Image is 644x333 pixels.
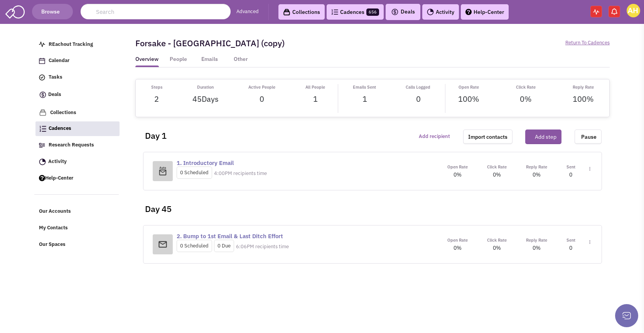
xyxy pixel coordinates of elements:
a: 2. Bump to 1st Email & Last Ditch Effort [177,232,283,240]
p: Reply Rate [526,163,547,171]
p: 0 Due [214,240,234,252]
span: Deals [391,8,415,15]
span: 0% [453,244,462,251]
span: 2 [154,94,159,104]
p: Click Rate [487,163,507,171]
a: Other [229,55,253,67]
img: icon-collection-lavender.png [39,109,47,116]
span: 0 [416,94,421,113]
p: Active People [248,84,275,91]
p: 0 Scheduled [177,240,212,252]
span: Collections [50,109,76,116]
img: editmenu [589,167,590,171]
a: Activity [35,155,119,169]
span: Cadences [49,125,71,132]
a: Add recipient [417,133,450,140]
p: Reply Rate [526,236,547,244]
span: 656 [366,8,379,16]
a: Our Accounts [35,204,119,219]
span: 0 [569,244,572,251]
a: Cadences656 [327,4,384,20]
img: help.png [465,9,472,15]
a: Help-Center [35,171,119,186]
input: Search [81,4,231,19]
p: Click Rate [487,236,507,244]
a: Advanced [236,8,259,15]
div: Day 45 [139,190,606,221]
p: Reply Rate [573,84,594,91]
p: 6:06PM recipients time [236,243,289,251]
button: Pause [575,129,602,144]
img: icon-collection-lavender-black.svg [283,8,290,16]
a: Collections [278,4,325,20]
img: Ally Huynh [627,4,640,17]
a: Emails [198,55,221,67]
img: Cadences_logo.png [39,126,46,132]
img: Research.png [39,143,45,148]
h2: Forsake - [GEOGRAPHIC_DATA] (copy) [135,39,285,48]
span: Our Spaces [39,241,66,247]
span: 0% [493,171,501,178]
img: icon-deals.svg [391,7,399,17]
span: Activity [48,158,67,165]
span: My Contacts [39,225,68,231]
span: 0% [533,171,541,178]
p: Duration [192,84,219,91]
span: Browse [41,8,63,15]
span: 0 [569,171,572,178]
span: 1 [313,94,318,104]
a: Return To Cadences [565,39,610,47]
span: 0% [533,244,541,251]
a: Activity [422,4,459,20]
a: Collections [35,105,119,120]
span: Our Accounts [39,208,71,215]
a: Overview [135,55,159,67]
img: Activity.png [39,158,46,165]
span: Tasks [49,74,62,81]
a: Research Requests [35,138,119,153]
span: 45 [192,94,219,104]
span: 100% [458,94,479,104]
span: Calendar [49,57,69,64]
span: 0% [493,244,501,251]
img: Activity.png [427,8,434,15]
img: SmartAdmin [5,4,25,18]
img: icon-deals.svg [39,90,47,99]
p: Open Rate [458,84,479,91]
img: help.png [39,175,45,181]
p: Click Rate [516,84,536,91]
a: Our Spaces [35,237,119,252]
span: Research Requests [49,141,94,148]
a: REachout Tracking [35,37,119,52]
p: Sent [566,163,575,171]
p: 4:00PM recipients time [214,170,267,177]
button: Import contacts [463,129,513,144]
a: Calendar [35,54,119,68]
img: Calendar.png [39,58,45,64]
span: 100% [573,94,594,104]
p: 0 Scheduled [177,166,212,179]
span: REachout Tracking [49,41,93,47]
span: 0% [453,171,462,178]
a: 1. Introductory Email [177,159,234,166]
button: Browse [32,4,73,19]
img: Mailbox.png [158,241,167,248]
a: Help-Center [461,4,509,20]
p: Open Rate [447,236,468,244]
p: Open Rate [447,163,468,171]
p: Sent [566,236,575,244]
p: Steps [151,84,162,91]
button: Deals [389,7,417,17]
span: 1 [362,94,367,113]
div: Day 1 [139,117,412,148]
button: Add step [525,129,561,144]
span: Days [202,94,219,104]
img: Cadences_logo.png [331,9,338,15]
p: All People [305,84,325,91]
span: 0 [260,94,264,104]
p: Emails Sent [353,84,376,91]
span: 0% [520,94,532,104]
img: editmenu [589,240,590,244]
a: Cadences [35,121,120,136]
img: icon-tasks.png [39,74,45,81]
